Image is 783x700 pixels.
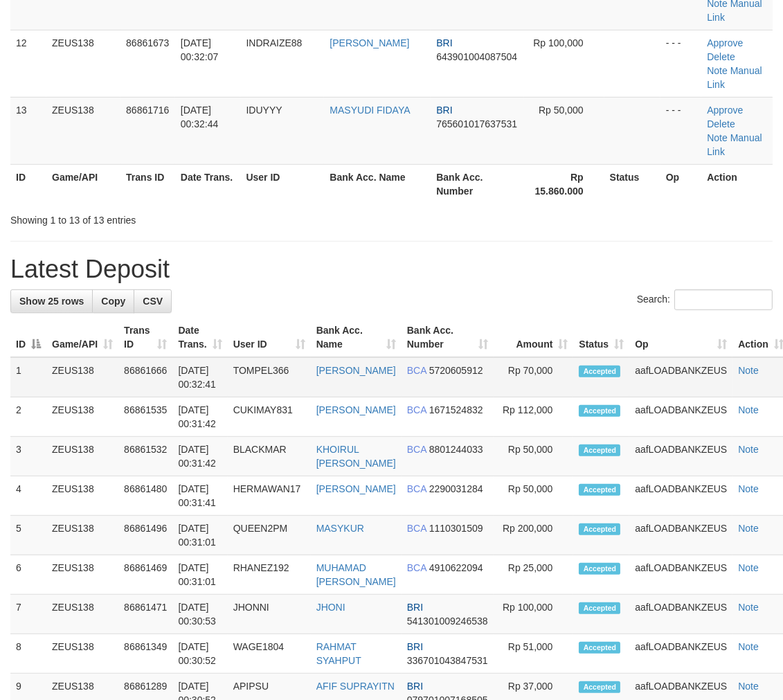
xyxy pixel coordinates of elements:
[311,318,402,357] th: Bank Acc. Name: activate to sort column ascending
[738,681,759,692] a: Note
[172,595,227,634] td: [DATE] 00:30:53
[143,296,163,307] span: CSV
[10,595,46,634] td: 7
[707,37,743,48] a: Approve
[494,516,574,555] td: Rp 200,000
[707,132,762,157] a: Manual Link
[738,483,759,494] a: Note
[707,51,735,62] a: Delete
[738,444,759,455] a: Note
[10,208,316,227] div: Showing 1 to 13 of 13 entries
[118,437,172,476] td: 86861532
[738,641,759,652] a: Note
[494,634,574,674] td: Rp 51,000
[573,318,629,357] th: Status: activate to sort column ascending
[629,318,732,357] th: Op: activate to sort column ascending
[175,164,241,204] th: Date Trans.
[316,562,396,587] a: MUHAMAD [PERSON_NAME]
[316,641,361,666] a: RAHMAT SYAHPUT
[701,164,773,204] th: Action
[228,437,311,476] td: BLACKMAR
[579,602,620,614] span: Accepted
[10,397,46,437] td: 2
[10,97,46,164] td: 13
[407,444,426,455] span: BCA
[524,164,604,204] th: Rp 15.860.000
[228,516,311,555] td: QUEEN2PM
[118,634,172,674] td: 86861349
[46,318,118,357] th: Game/API: activate to sort column ascending
[316,681,395,692] a: AFIF SUPRAYITN
[407,602,423,613] span: BRI
[228,318,311,357] th: User ID: activate to sort column ascending
[707,105,743,116] a: Approve
[46,397,118,437] td: ZEUS138
[10,318,46,357] th: ID: activate to sort column descending
[19,296,84,307] span: Show 25 rows
[172,555,227,595] td: [DATE] 00:31:01
[46,164,120,204] th: Game/API
[118,516,172,555] td: 86861496
[402,318,494,357] th: Bank Acc. Number: activate to sort column ascending
[172,516,227,555] td: [DATE] 00:31:01
[407,523,426,534] span: BCA
[172,437,227,476] td: [DATE] 00:31:42
[429,444,483,455] span: Copy 8801244033 to clipboard
[407,616,488,627] span: Copy 541301009246538 to clipboard
[579,523,620,535] span: Accepted
[436,105,452,116] span: BRI
[246,37,302,48] span: INDRAIZE88
[46,97,120,164] td: ZEUS138
[228,357,311,397] td: TOMPEL366
[172,397,227,437] td: [DATE] 00:31:42
[629,397,732,437] td: aafLOADBANKZEUS
[407,655,488,666] span: Copy 336701043847531 to clipboard
[46,476,118,516] td: ZEUS138
[637,289,773,310] label: Search:
[172,476,227,516] td: [DATE] 00:31:41
[46,555,118,595] td: ZEUS138
[738,562,759,573] a: Note
[330,105,410,116] a: MASYUDI FIDAYA
[126,105,169,116] span: 86861716
[494,437,574,476] td: Rp 50,000
[316,365,396,376] a: [PERSON_NAME]
[10,634,46,674] td: 8
[118,476,172,516] td: 86861480
[46,437,118,476] td: ZEUS138
[101,296,125,307] span: Copy
[407,641,423,652] span: BRI
[429,365,483,376] span: Copy 5720605912 to clipboard
[10,437,46,476] td: 3
[10,476,46,516] td: 4
[118,555,172,595] td: 86861469
[579,445,620,456] span: Accepted
[738,404,759,415] a: Note
[629,357,732,397] td: aafLOADBANKZEUS
[429,562,483,573] span: Copy 4910622094 to clipboard
[436,37,452,48] span: BRI
[134,289,172,313] a: CSV
[539,105,584,116] span: Rp 50,000
[494,397,574,437] td: Rp 112,000
[228,634,311,674] td: WAGE1804
[707,65,762,90] a: Manual Link
[10,30,46,97] td: 12
[228,476,311,516] td: HERMAWAN17
[738,365,759,376] a: Note
[579,366,620,377] span: Accepted
[629,555,732,595] td: aafLOADBANKZEUS
[126,37,169,48] span: 86861673
[316,523,364,534] a: MASYKUR
[46,516,118,555] td: ZEUS138
[660,30,702,97] td: - - -
[10,357,46,397] td: 1
[494,555,574,595] td: Rp 25,000
[629,634,732,674] td: aafLOADBANKZEUS
[10,555,46,595] td: 6
[172,318,227,357] th: Date Trans.: activate to sort column ascending
[707,65,728,76] a: Note
[629,476,732,516] td: aafLOADBANKZEUS
[316,404,396,415] a: [PERSON_NAME]
[118,595,172,634] td: 86861471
